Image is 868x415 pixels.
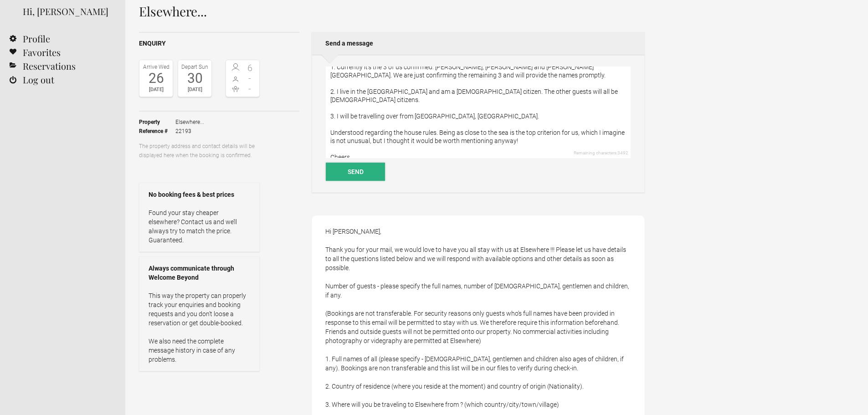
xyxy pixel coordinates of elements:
[149,190,250,199] strong: No booking fees & best prices
[149,264,250,282] strong: Always communicate through Welcome Beyond
[243,63,257,72] span: 6
[139,39,299,48] h2: Enquiry
[142,62,170,72] div: Arrive Wed
[139,118,175,127] strong: Property
[149,291,250,364] p: This way the property can properly track your enquiries and booking requests and you don’t loose ...
[175,127,204,136] span: 22193
[243,84,257,93] span: -
[142,72,170,85] div: 26
[326,163,385,181] button: Send
[139,5,645,18] h1: Elsewhere...
[23,5,112,18] div: Hi, [PERSON_NAME]
[180,72,209,85] div: 30
[180,85,209,94] div: [DATE]
[139,127,175,136] strong: Reference #
[139,142,260,160] p: The property address and contact details will be displayed here when the booking is confirmed.
[149,208,250,245] p: Found your stay cheaper elsewhere? Contact us and we’ll always try to match the price. Guaranteed.
[142,85,170,94] div: [DATE]
[175,118,204,127] span: Elsewhere...
[312,32,645,55] h2: Send a message
[180,62,209,72] div: Depart Sun
[243,74,257,83] span: -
